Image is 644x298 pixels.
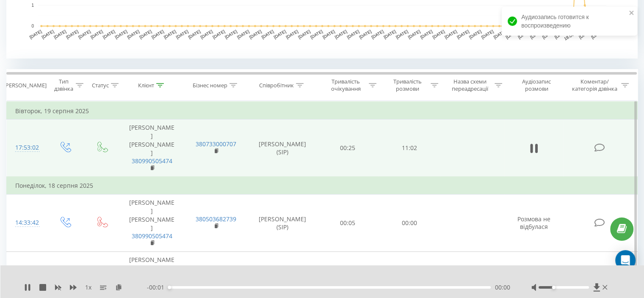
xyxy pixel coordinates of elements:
[517,215,550,231] font: Розмова не відбулася
[149,283,164,291] font: 00:01
[175,29,189,39] text: [DATE]
[340,144,355,152] font: 00:25
[129,124,174,157] font: [PERSON_NAME] [PERSON_NAME]
[522,78,551,92] font: Аудіозапис розмови
[151,29,165,39] text: [DATE]
[331,78,360,92] font: Тривалість очікування
[88,283,91,291] font: x
[31,24,34,28] text: 0
[310,29,323,39] text: [DATE]
[114,29,128,39] text: [DATE]
[77,29,91,39] text: [DATE]
[395,29,409,39] text: [DATE]
[41,29,55,39] text: [DATE]
[285,29,299,39] text: [DATE]
[259,140,306,156] font: [PERSON_NAME] (SIP)
[261,29,275,39] text: [DATE]
[102,29,116,39] text: [DATE]
[53,29,67,39] text: [DATE]
[212,29,226,39] text: [DATE]
[132,232,172,240] a: 380990505474
[129,199,174,232] font: [PERSON_NAME] [PERSON_NAME]
[444,29,458,39] text: [DATE]
[90,29,104,39] text: [DATE]
[629,9,635,17] button: close
[370,29,384,39] text: [DATE]
[456,29,470,39] text: [DATE]
[481,29,495,39] text: [DATE]
[196,215,236,223] a: 380503682739
[65,29,79,39] text: [DATE]
[199,29,213,39] text: [DATE]
[138,29,152,39] text: [DATE]
[236,29,250,39] text: [DATE]
[340,219,355,227] font: 00:05
[85,283,88,291] font: 1
[147,283,149,291] font: -
[129,256,174,290] font: [PERSON_NAME] [PERSON_NAME]
[297,29,311,39] text: [DATE]
[249,29,263,39] text: [DATE]
[92,81,109,89] font: Статус
[572,78,617,92] font: Коментар/категорія дзвінка
[407,29,421,39] text: [DATE]
[431,29,445,39] text: [DATE]
[452,78,488,92] font: Назва схеми переадресації
[126,29,140,39] text: [DATE]
[358,29,372,39] text: [DATE]
[259,215,306,231] font: [PERSON_NAME] (SIP)
[259,81,294,89] font: Співробітник
[224,29,238,39] text: [DATE]
[273,29,287,39] text: [DATE]
[402,144,417,152] font: 11:02
[29,29,43,39] text: [DATE]
[31,3,34,8] text: 1
[15,143,39,151] font: 17:53:02
[132,157,172,165] a: 380990505474
[196,140,236,148] a: 380733000707
[138,81,154,89] font: Клієнт
[420,29,434,39] text: [DATE]
[15,218,39,226] font: 14:33:42
[552,286,555,289] div: Accessibility label
[402,219,417,227] font: 00:00
[334,29,348,39] text: [DATE]
[493,29,507,39] text: [DATE]
[468,29,482,39] text: [DATE]
[188,29,202,39] text: [DATE]
[383,29,397,39] text: [DATE]
[163,29,177,39] text: [DATE]
[502,7,637,36] div: Аудиозапись готовится к воспроизведению
[495,283,510,291] font: 00:00
[322,29,336,39] text: [DATE]
[15,182,93,190] font: Понеділок, 18 серпня 2025
[193,81,227,89] font: Бізнес номер
[168,286,171,289] div: Accessibility label
[346,29,360,39] text: [DATE]
[615,250,636,270] div: Open Intercom Messenger
[15,107,89,115] font: Вівторок, 19 серпня 2025
[393,78,421,92] font: Тривалість розмови
[54,78,73,92] font: Тип дзвінка
[4,81,47,89] font: [PERSON_NAME]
